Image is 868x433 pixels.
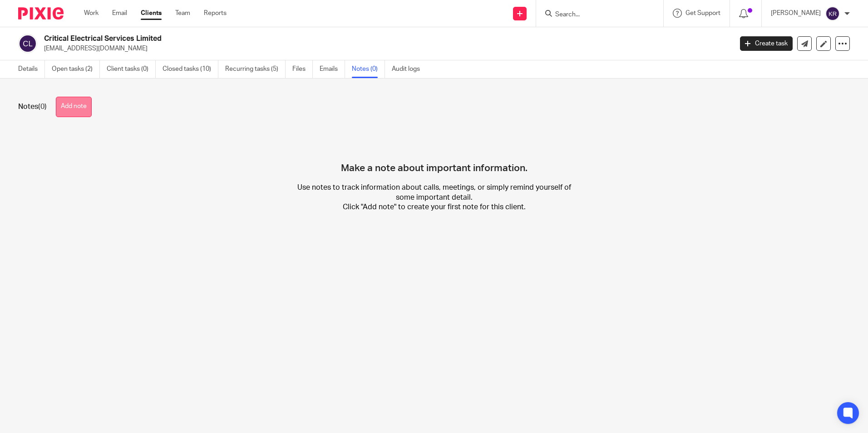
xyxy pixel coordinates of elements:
img: Pixie [18,7,64,20]
a: Closed tasks (10) [163,60,218,78]
p: Use notes to track information about calls, meetings, or simply remind yourself of some important... [296,183,573,212]
a: Clients [141,9,162,18]
span: (0) [38,103,47,110]
img: svg%3E [825,6,840,21]
a: Recurring tasks (5) [225,60,286,78]
h1: Notes [18,102,47,112]
a: Reports [204,9,227,18]
a: Notes (0) [352,60,385,78]
span: Get Support [686,10,720,16]
a: Work [84,9,99,18]
a: Audit logs [392,60,427,78]
a: Files [292,60,313,78]
input: Search [554,11,636,19]
a: Create task [740,36,793,51]
p: [EMAIL_ADDRESS][DOMAIN_NAME] [44,44,726,53]
h2: Critical Electrical Services Limited [44,34,590,44]
a: Emails [320,60,345,78]
a: Client tasks (0) [107,60,156,78]
button: Add note [56,97,92,117]
p: [PERSON_NAME] [771,9,821,18]
a: Team [175,9,190,18]
a: Email [112,9,127,18]
a: Open tasks (2) [52,60,100,78]
h4: Make a note about important information. [341,131,528,174]
a: Details [18,60,45,78]
img: svg%3E [18,34,37,53]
